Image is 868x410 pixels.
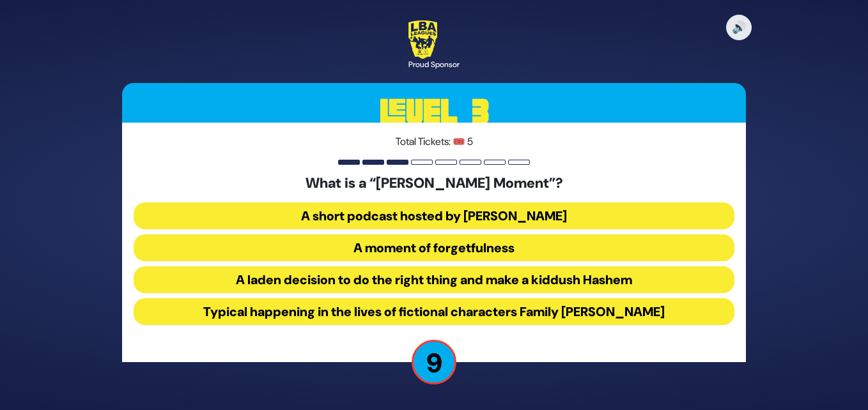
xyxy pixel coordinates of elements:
button: 🔊 [726,15,752,40]
img: LBA [408,20,437,59]
p: 9 [412,340,456,384]
button: A moment of forgetfulness [134,234,734,261]
button: A laden decision to do the right thing and make a kiddush Hashem [134,266,734,293]
h5: What is a “[PERSON_NAME] Moment”? [134,175,734,192]
p: Total Tickets: 🎟️ 5 [134,134,734,149]
div: Proud Sponsor [408,59,460,70]
button: A short podcast hosted by [PERSON_NAME] [134,202,734,229]
h3: Level 3 [122,83,746,140]
button: Typical happening in the lives of fictional characters Family [PERSON_NAME] [134,298,734,325]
